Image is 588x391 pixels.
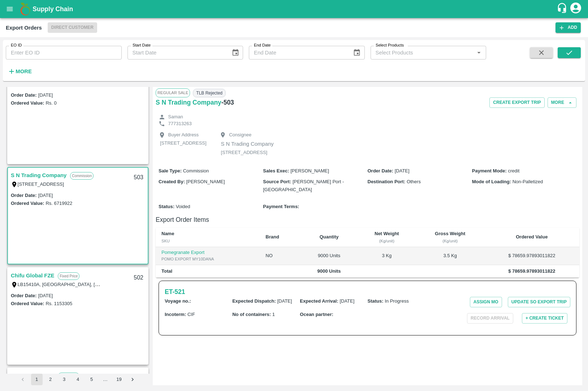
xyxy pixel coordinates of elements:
[301,247,358,265] td: 9000 Units
[38,293,53,298] label: [DATE]
[160,140,207,147] p: [STREET_ADDRESS]
[300,312,333,317] b: Ocean partner :
[367,298,383,304] b: Status :
[6,46,122,60] input: Enter EO ID
[221,149,274,156] p: [STREET_ADDRESS]
[38,193,53,198] label: [DATE]
[113,374,125,385] button: Go to page 19
[11,293,37,298] label: Order Date :
[45,374,56,385] button: Go to page 2
[363,238,410,244] div: (Kg/unit)
[290,168,329,173] span: [PERSON_NAME]
[11,271,54,280] a: Chifu Global FZE
[6,23,42,32] div: Export Orders
[46,100,56,106] label: Rs. 0
[11,43,22,48] label: EO ID
[508,268,555,274] b: $ 78659.97893011822
[16,374,140,385] nav: pagination navigation
[340,298,354,304] span: [DATE]
[159,204,174,209] b: Status :
[395,168,410,173] span: [DATE]
[129,269,148,286] div: 502
[159,168,182,173] b: Sale Type :
[416,247,484,265] td: 3.5 Kg
[350,46,364,60] button: Choose date
[320,234,339,240] b: Quantity
[33,5,73,13] b: Supply Chain
[300,298,338,304] b: Expected Arrival :
[375,231,399,236] b: Net Weight
[183,168,209,173] span: Commission
[508,297,570,307] button: Update SO Export Trip
[489,97,544,108] button: Create Export Trip
[516,234,548,240] b: Ordered Value
[260,247,301,265] td: NO
[33,4,557,14] a: Supply Chain
[472,179,511,184] b: Mode of Loading :
[168,120,192,127] p: 777313263
[193,89,226,97] span: TLB Rejected
[272,312,275,317] span: 1
[86,374,98,385] button: Go to page 5
[11,371,54,381] a: Chifu Global FZE
[11,201,44,206] label: Ordered Value:
[513,179,543,184] span: Non-Palletized
[277,298,292,304] span: [DATE]
[165,287,185,297] h6: ET- 521
[569,1,582,17] div: account of current user
[472,168,507,173] b: Payment Mode :
[484,247,579,265] td: $ 78659.97893011822
[165,298,191,304] b: Voyage no. :
[165,287,185,297] a: ET-521
[176,204,190,209] span: Voided
[156,97,221,107] a: S N Trading Company
[127,46,226,60] input: Start Date
[11,301,44,306] label: Ordered Value:
[161,249,254,256] p: Pomegranate Export
[156,88,190,97] span: Regular Sale
[129,370,148,387] div: 499
[46,301,72,306] label: Rs. 1153305
[229,46,242,60] button: Choose date
[11,100,44,106] label: Ordered Value:
[376,43,404,48] label: Select Products
[187,312,195,317] span: CIF
[263,204,299,209] b: Payment Terms :
[422,238,479,244] div: (Kg/unit)
[467,315,513,321] span: Please dispatch the trip before ending
[72,374,84,385] button: Go to page 4
[254,43,271,48] label: End Date
[368,168,394,173] b: Order Date :
[508,168,519,173] span: credit
[18,181,64,187] label: [STREET_ADDRESS]
[11,171,66,180] a: S N Trading Company
[165,312,186,317] b: Incoterm :
[6,65,34,78] button: More
[46,201,72,206] label: Rs. 6719922
[161,231,174,236] b: Name
[373,48,472,57] input: Select Products
[232,298,276,304] b: Expected Dispatch :
[557,3,569,16] div: customer-support
[265,234,279,240] b: Brand
[548,97,576,108] button: More
[168,132,199,139] p: Buyer Address
[161,256,254,262] div: POMO EXPORT MY10DANA
[38,92,53,98] label: [DATE]
[18,2,33,16] img: logo
[11,193,37,198] label: Order Date :
[263,168,289,173] b: Sales Exec :
[470,297,502,307] button: Assign MO
[129,169,148,186] div: 503
[522,313,567,324] button: + Create Ticket
[59,374,70,385] button: Go to page 3
[249,46,347,60] input: End Date
[221,140,274,148] p: S N Trading Company
[358,247,416,265] td: 3 Kg
[100,376,111,383] div: …
[263,179,344,192] span: [PERSON_NAME] Port - [GEOGRAPHIC_DATA]
[221,97,234,107] h6: - 503
[58,272,79,280] p: Fixed Price
[229,132,251,139] p: Consignee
